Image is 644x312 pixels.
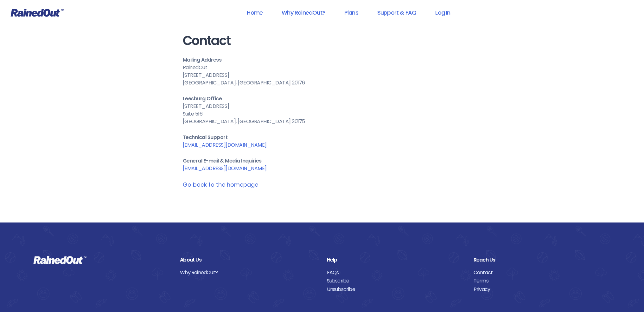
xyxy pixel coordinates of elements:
a: Support & FAQ [369,5,424,20]
b: Mailing Address [183,56,222,63]
h1: Contact [183,34,462,48]
b: General E-mail & Media Inquiries [183,157,262,164]
b: Leesburg Office [183,95,222,102]
a: Go back to the homepage [183,181,258,189]
a: Why RainedOut? [180,269,317,277]
a: [EMAIL_ADDRESS][DOMAIN_NAME] [183,141,267,149]
a: Home [239,5,271,20]
div: RainedOut [183,64,462,71]
div: [STREET_ADDRESS] [183,103,462,110]
a: Terms [474,277,611,285]
a: Contact [474,269,611,277]
a: Why RainedOut? [273,5,334,20]
a: Plans [336,5,367,20]
div: [STREET_ADDRESS] [183,71,462,79]
a: Log In [427,5,458,20]
div: Reach Us [474,256,611,264]
div: Help [327,256,464,264]
a: [EMAIL_ADDRESS][DOMAIN_NAME] [183,165,267,172]
div: Suite 516 [183,110,462,118]
a: Unsubscribe [327,285,464,294]
a: Subscribe [327,277,464,285]
a: FAQs [327,269,464,277]
div: [GEOGRAPHIC_DATA], [GEOGRAPHIC_DATA] 20175 [183,118,462,125]
b: Technical Support [183,134,228,141]
div: About Us [180,256,317,264]
div: [GEOGRAPHIC_DATA], [GEOGRAPHIC_DATA] 20176 [183,79,462,87]
a: Privacy [474,285,611,294]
